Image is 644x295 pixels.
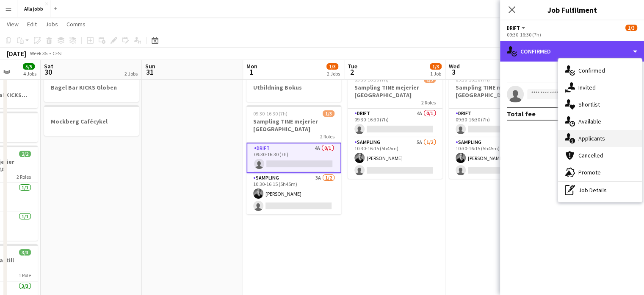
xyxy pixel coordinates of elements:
[449,62,460,70] span: Wed
[348,84,442,99] h3: Sampling TINE mejerier [GEOGRAPHIC_DATA]
[19,272,31,278] span: 1 Role
[245,67,257,77] span: 1
[17,0,50,17] button: Alla jobb
[63,19,89,30] a: Comms
[348,109,442,138] app-card-role: Drift4A0/109:30-16:30 (7h)
[346,67,357,77] span: 2
[507,110,536,118] div: Total fee
[19,249,31,256] span: 3/3
[625,25,637,31] span: 1/3
[449,109,544,138] app-card-role: Drift4A0/109:30-16:30 (7h)
[44,118,139,125] h3: Mockberg Cafécykel
[53,50,64,56] div: CEST
[421,99,436,106] span: 2 Roles
[246,143,341,173] app-card-role: Drift4A0/109:30-16:30 (7h)
[323,110,334,117] span: 1/3
[246,62,257,70] span: Mon
[246,118,341,133] h3: Sampling TINE mejerier [GEOGRAPHIC_DATA]
[558,96,642,113] div: Shortlist
[507,25,520,31] span: Drift
[449,138,544,179] app-card-role: Sampling3A1/210:30-16:15 (5h45m)[PERSON_NAME]
[3,19,22,30] a: View
[23,63,35,70] span: 5/5
[44,105,139,136] app-job-card: Mockberg Cafécykel
[507,31,637,38] div: 09:30-16:30 (7h)
[558,164,642,181] div: Promote
[430,70,441,77] div: 1 Job
[558,62,642,79] div: Confirmed
[246,173,341,214] app-card-role: Sampling3A1/210:30-16:15 (5h45m)[PERSON_NAME]
[246,71,341,102] app-job-card: Utbildning Bokus
[253,110,287,117] span: 09:30-16:30 (7h)
[17,174,31,180] span: 2 Roles
[43,67,53,77] span: 30
[24,19,40,30] a: Edit
[558,79,642,96] div: Invited
[124,70,138,77] div: 2 Jobs
[449,84,544,99] h3: Sampling TINE mejerier [GEOGRAPHIC_DATA]
[7,49,26,58] div: [DATE]
[327,70,340,77] div: 2 Jobs
[66,20,86,28] span: Comms
[145,62,155,70] span: Sun
[326,63,338,70] span: 1/3
[500,4,644,15] h3: Job Fulfilment
[144,67,155,77] span: 31
[507,25,527,31] button: Drift
[23,70,36,77] div: 4 Jobs
[44,71,139,102] app-job-card: Bagel Bar KICKS Globen
[246,84,341,91] h3: Utbildning Bokus
[45,20,58,28] span: Jobs
[320,133,334,140] span: 2 Roles
[44,62,53,70] span: Sat
[348,62,357,70] span: Tue
[448,67,460,77] span: 3
[19,151,31,157] span: 2/2
[348,71,442,179] app-job-card: 09:30-16:30 (7h)1/3Sampling TINE mejerier [GEOGRAPHIC_DATA]2 RolesDrift4A0/109:30-16:30 (7h) Samp...
[558,147,642,164] div: Cancelled
[348,138,442,179] app-card-role: Sampling5A1/210:30-16:15 (5h45m)[PERSON_NAME]
[558,182,642,199] div: Job Details
[558,113,642,130] div: Available
[42,19,61,30] a: Jobs
[246,105,341,214] app-job-card: 09:30-16:30 (7h)1/3Sampling TINE mejerier [GEOGRAPHIC_DATA]2 RolesDrift4A0/109:30-16:30 (7h) Samp...
[558,130,642,147] div: Applicants
[28,50,49,56] span: Week 35
[449,71,544,179] app-job-card: 09:30-16:30 (7h)1/3Sampling TINE mejerier [GEOGRAPHIC_DATA]2 RolesDrift4A0/109:30-16:30 (7h) Samp...
[44,84,139,91] h3: Bagel Bar KICKS Globen
[27,20,37,28] span: Edit
[7,20,19,28] span: View
[430,63,442,70] span: 1/3
[500,41,644,62] div: Confirmed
